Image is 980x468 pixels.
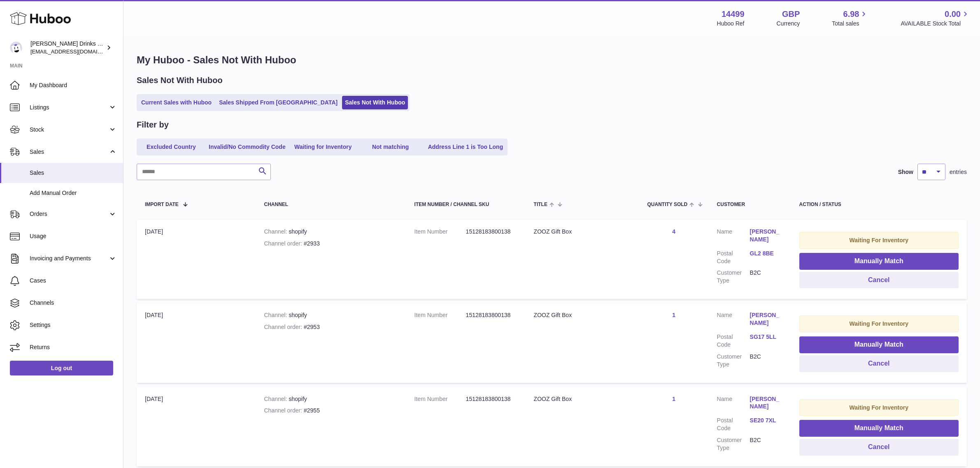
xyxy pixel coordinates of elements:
[717,417,750,432] dt: Postal Code
[264,312,289,318] strong: Channel
[945,9,961,20] span: 0.00
[750,269,783,285] dd: B2C
[750,436,783,452] dd: B2C
[206,140,289,154] a: Invalid/No Commodity Code
[717,333,750,349] dt: Postal Code
[290,140,356,154] a: Waiting for Inventory
[799,355,959,372] button: Cancel
[717,250,750,265] dt: Postal Code
[414,311,466,319] dt: Item Number
[799,439,959,456] button: Cancel
[264,323,398,331] div: #2953
[647,202,687,207] span: Quantity Sold
[799,253,959,270] button: Manually Match
[750,417,783,424] a: SE20 7XL
[850,404,908,411] strong: Waiting For Inventory
[425,140,506,154] a: Address Line 1 is Too Long
[750,250,783,257] a: GL2 8BE
[750,311,783,327] a: [PERSON_NAME]
[750,333,783,341] a: SG17 5LL
[950,168,967,176] span: entries
[264,228,398,236] div: shopify
[138,140,204,154] a: Excluded Country
[717,269,750,285] dt: Customer Type
[30,299,117,307] span: Channels
[534,228,631,236] div: ZOOZ Gift Box
[717,20,745,28] div: Huboo Ref
[672,312,675,318] a: 1
[264,240,304,247] strong: Channel order
[264,396,289,402] strong: Channel
[30,48,121,55] span: [EMAIL_ADDRESS][DOMAIN_NAME]
[30,255,108,262] span: Invoicing and Payments
[832,9,868,28] a: 6.98 Total sales
[264,324,304,330] strong: Channel order
[414,395,466,403] dt: Item Number
[717,436,750,452] dt: Customer Type
[137,303,256,382] td: [DATE]
[799,272,959,289] button: Cancel
[850,320,908,327] strong: Waiting For Inventory
[750,228,783,243] a: [PERSON_NAME]
[342,96,408,109] a: Sales Not With Huboo
[466,311,517,319] dd: 15128183800138
[672,396,675,402] a: 1
[777,20,800,28] div: Currency
[138,96,214,109] a: Current Sales with Huboo
[30,148,108,156] span: Sales
[534,202,547,207] span: Title
[717,395,750,413] dt: Name
[466,395,517,403] dd: 15128183800138
[264,407,304,414] strong: Channel order
[30,169,117,177] span: Sales
[534,395,631,403] div: ZOOZ Gift Box
[30,40,105,56] div: [PERSON_NAME] Drinks LTD (t/a Zooz)
[717,311,750,329] dt: Name
[137,220,256,299] td: [DATE]
[722,9,745,20] strong: 14499
[750,353,783,368] dd: B2C
[30,321,117,329] span: Settings
[30,210,108,218] span: Orders
[717,353,750,368] dt: Customer Type
[137,119,169,130] h2: Filter by
[30,343,117,351] span: Returns
[30,126,108,134] span: Stock
[414,202,517,207] div: Item Number / Channel SKU
[137,387,256,466] td: [DATE]
[850,237,908,243] strong: Waiting For Inventory
[216,96,340,109] a: Sales Shipped From [GEOGRAPHIC_DATA]
[898,168,913,176] label: Show
[672,228,675,235] a: 4
[264,228,289,235] strong: Channel
[264,407,398,415] div: #2955
[717,228,750,246] dt: Name
[137,53,967,67] h1: My Huboo - Sales Not With Huboo
[10,42,22,54] img: internalAdmin-14499@internal.huboo.com
[466,228,517,236] dd: 15128183800138
[30,104,108,111] span: Listings
[901,9,970,28] a: 0.00 AVAILABLE Stock Total
[30,189,117,197] span: Add Manual Order
[717,202,783,207] div: Customer
[843,9,859,20] span: 6.98
[264,202,398,207] div: Channel
[799,336,959,353] button: Manually Match
[30,232,117,240] span: Usage
[264,240,398,248] div: #2933
[264,311,398,319] div: shopify
[750,395,783,411] a: [PERSON_NAME]
[30,277,117,285] span: Cases
[799,420,959,437] button: Manually Match
[145,202,179,207] span: Import date
[782,9,800,20] strong: GBP
[30,81,117,89] span: My Dashboard
[901,20,970,28] span: AVAILABLE Stock Total
[832,20,868,28] span: Total sales
[264,395,398,403] div: shopify
[10,361,113,375] a: Log out
[534,311,631,319] div: ZOOZ Gift Box
[137,75,223,86] h2: Sales Not With Huboo
[414,228,466,236] dt: Item Number
[799,202,959,207] div: Action / Status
